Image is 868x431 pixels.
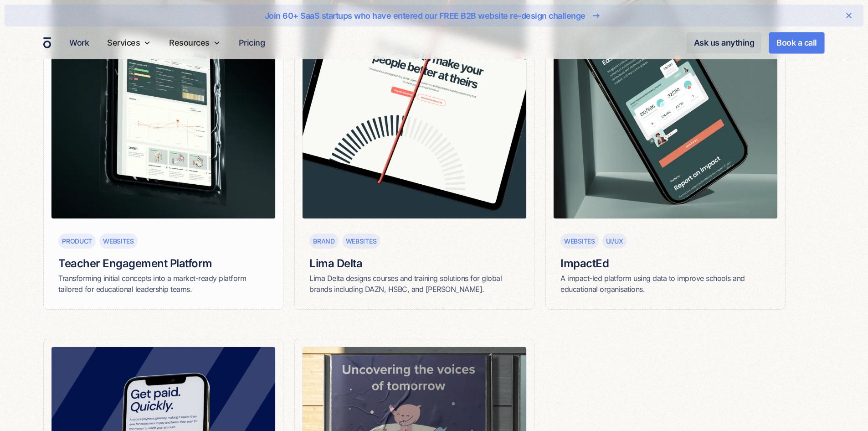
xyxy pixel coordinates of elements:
h6: Teacher Engagement Platform [58,256,268,271]
a: Work [66,34,92,52]
div: Websites [103,236,134,246]
a: Pricing [235,34,269,52]
h6: ImpactEd [560,256,770,271]
div: UI/UX [606,236,623,246]
div: Join 60+ SaaS startups who have entered our FREE B2B website re-design challenge [265,10,586,22]
div: Lima Delta designs courses and training solutions for global brands including DAZN, HSBC, and [PE... [309,273,519,295]
div: Resources [165,26,224,59]
div: Transforming initial concepts into a market-ready platform tailored for educational leadership te... [58,273,268,295]
div: Services [103,26,154,59]
div: A impact-led platform using data to improve schools and educational organisations. [560,273,770,295]
div: Brand [313,236,335,246]
a: Ask us anything [687,32,762,53]
div: Resources [169,36,210,49]
a: Join 60+ SaaS startups who have entered our FREE B2B website re-design challenge [34,8,834,23]
a: Book a call [769,32,825,54]
div: Services [107,36,140,49]
div: Product [62,236,92,246]
div: Websites [346,236,377,246]
h6: Lima Delta [309,256,519,271]
a: home [43,37,51,49]
div: Websites [564,236,595,246]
